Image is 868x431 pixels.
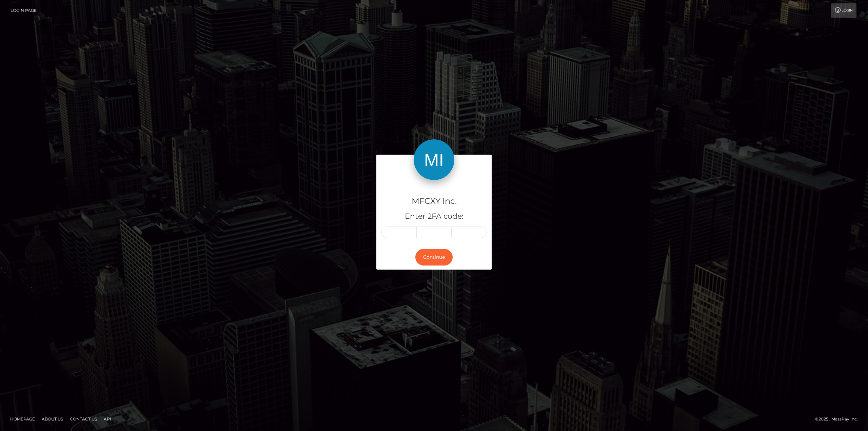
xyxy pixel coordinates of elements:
[414,139,454,180] img: MFCXY Inc.
[815,415,863,423] div: © 2025 , MassPay Inc.
[415,249,453,266] button: Continue
[67,414,100,424] a: Contact Us
[381,195,487,207] h4: MFCXY Inc.
[39,414,66,424] a: About Us
[7,414,38,424] a: Homepage
[11,3,37,18] a: Login Page
[101,414,114,424] a: API
[831,3,856,18] a: Login
[381,211,487,222] h5: Enter 2FA code:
